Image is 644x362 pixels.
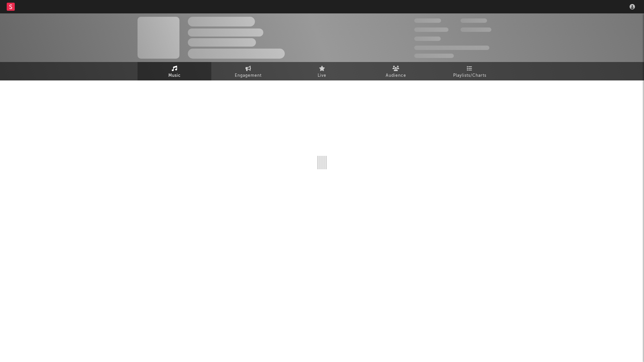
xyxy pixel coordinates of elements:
a: Music [138,62,211,80]
a: Live [285,62,359,80]
a: Engagement [211,62,285,80]
span: Engagement [235,72,262,80]
a: Audience [359,62,433,80]
span: 300.000 [414,18,441,23]
span: Live [318,72,326,80]
span: Audience [386,72,406,80]
span: Playlists/Charts [453,72,486,80]
a: Playlists/Charts [433,62,506,80]
span: 100.000 [414,37,441,41]
span: Music [168,72,181,80]
span: 1.000.000 [461,27,491,32]
span: 100.000 [461,18,487,23]
span: Jump Score: 85.0 [414,54,454,58]
span: 50.000.000 [414,27,448,32]
span: 50.000.000 Monthly Listeners [414,46,489,50]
